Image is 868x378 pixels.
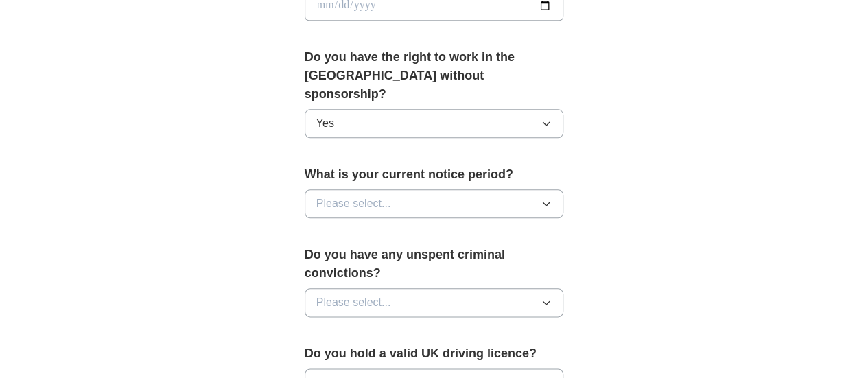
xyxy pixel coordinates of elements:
label: Do you have the right to work in the [GEOGRAPHIC_DATA] without sponsorship? [305,48,564,104]
span: Please select... [316,294,391,311]
button: Yes [305,109,564,138]
span: Yes [316,115,334,132]
button: Please select... [305,288,564,317]
label: What is your current notice period? [305,165,564,184]
span: Please select... [316,196,391,212]
label: Do you have any unspent criminal convictions? [305,246,564,283]
label: Do you hold a valid UK driving licence? [305,344,564,363]
button: Please select... [305,189,564,218]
